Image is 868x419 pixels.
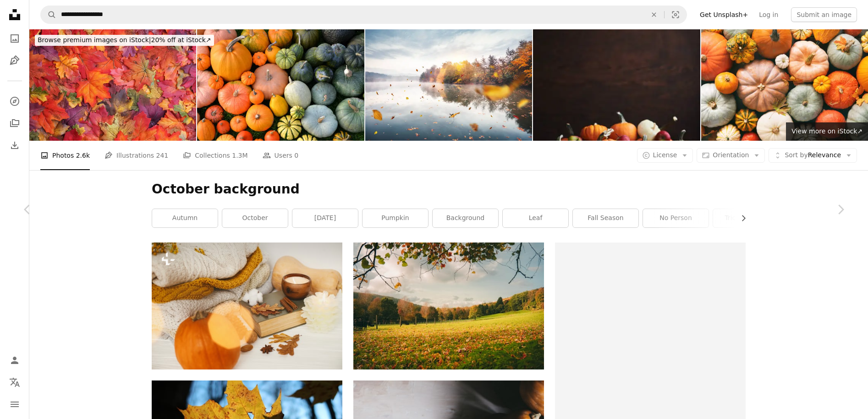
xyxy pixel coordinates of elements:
[713,151,749,159] span: Orientation
[263,141,299,170] a: Users 0
[38,36,151,44] span: Browse premium images on iStock |
[735,209,746,227] button: scroll list to the right
[183,141,247,170] a: Collections 1.3M
[433,209,498,227] a: background
[786,122,868,141] a: View more on iStock↗
[665,6,687,23] button: Visual search
[41,6,56,23] button: Search Unsplash
[197,29,364,141] img: Colorful varieties of pumpkins and squashes
[573,209,638,227] a: fall season
[40,6,687,24] form: Find visuals sitewide
[785,151,841,160] span: Relevance
[29,29,220,51] a: Browse premium images on iStock|20% off at iStock↗
[653,151,677,159] span: License
[5,351,24,369] a: Log in / Sign up
[5,136,24,154] a: Download History
[533,29,700,141] img: Large Collection of Different Pumpkin Varieties in Rustic Setting for Fall and Thanksgiving
[5,395,24,413] button: Menu
[156,150,169,160] span: 241
[5,373,24,391] button: Language
[5,29,24,48] a: Photos
[713,209,779,227] a: trick or treat
[353,302,544,310] a: A grassy field with trees in the background
[35,35,214,46] div: 20% off at iStock ↗
[29,29,196,141] img: Fall Leaves
[104,141,168,170] a: Illustrations 241
[791,127,863,135] span: View more on iStock ↗
[5,51,24,70] a: Illustrations
[222,209,288,227] a: october
[152,181,746,198] h1: October background
[503,209,568,227] a: leaf
[813,165,868,254] a: Next
[353,243,544,369] img: A grassy field with trees in the background
[697,148,765,163] button: Orientation
[232,150,247,160] span: 1.3M
[785,151,808,159] span: Sort by
[5,92,24,110] a: Explore
[5,114,24,132] a: Collections
[753,7,784,22] a: Log in
[701,29,868,141] img: Various fresh ripe pumpkins as background
[769,148,857,163] button: Sort byRelevance
[365,29,532,141] img: Flying Autumn Leaves
[152,302,342,310] a: Hello autumn, cozy slow living. Pumpkin, cozy sweaters, autumn leaves, burning candle and vintage...
[644,6,664,23] button: Clear
[294,150,298,160] span: 0
[292,209,358,227] a: [DATE]
[643,209,709,227] a: no person
[637,148,693,163] button: License
[363,209,428,227] a: pumpkin
[152,209,218,227] a: autumn
[791,7,857,22] button: Submit an image
[152,243,342,369] img: Hello autumn, cozy slow living. Pumpkin, cozy sweaters, autumn leaves, burning candle and vintage...
[694,7,753,22] a: Get Unsplash+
